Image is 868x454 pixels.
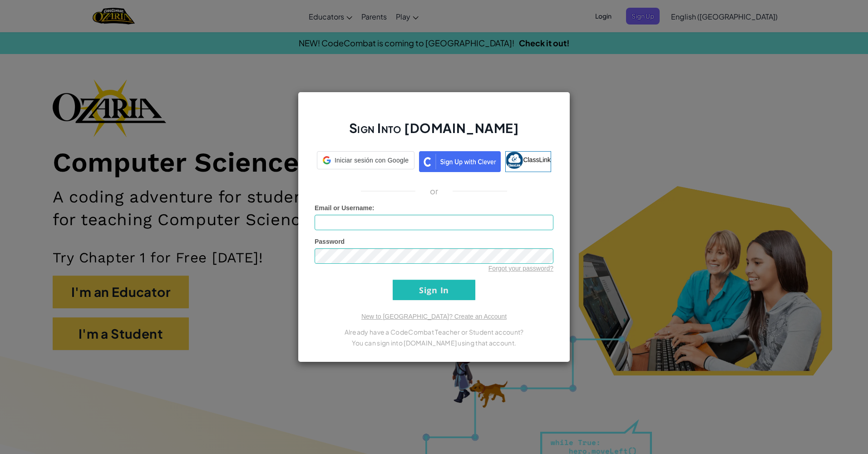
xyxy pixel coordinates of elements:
[361,313,507,320] a: New to [GEOGRAPHIC_DATA]? Create an Account
[315,204,372,212] span: Email or Username
[315,326,553,337] p: Already have a CodeCombat Teacher or Student account?
[317,151,414,172] a: Iniciar sesión con Google
[315,238,345,245] span: Password
[315,203,375,212] label: :
[335,156,409,165] span: Iniciar sesión con Google
[315,119,553,146] h2: Sign Into [DOMAIN_NAME]
[488,265,553,272] a: Forgot your password?
[393,280,475,300] input: Sign In
[419,151,501,172] img: clever_sso_button@2x.png
[317,151,414,169] div: Iniciar sesión con Google
[523,156,551,163] span: ClassLink
[430,186,439,197] p: or
[315,337,553,348] p: You can sign into [DOMAIN_NAME] using that account.
[506,152,523,169] img: classlink-logo-small.png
